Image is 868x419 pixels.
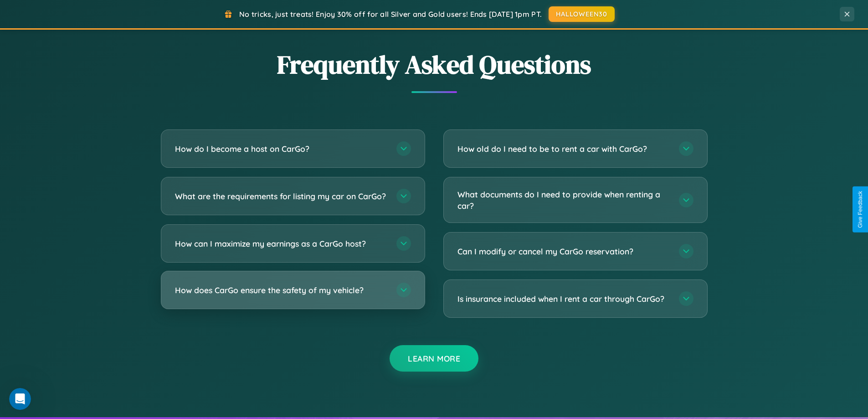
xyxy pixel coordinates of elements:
button: Learn More [390,345,478,372]
div: Give Feedback [857,191,863,228]
h3: How does CarGo ensure the safety of my vehicle? [175,285,387,296]
h3: How old do I need to be to rent a car with CarGo? [457,143,670,155]
h2: Frequently Asked Questions [161,47,708,82]
h3: What documents do I need to provide when renting a car? [457,189,670,211]
iframe: Intercom live chat [9,388,31,410]
h3: Is insurance included when I rent a car through CarGo? [457,293,670,305]
h3: How do I become a host on CarGo? [175,143,387,155]
h3: How can I maximize my earnings as a CarGo host? [175,238,387,249]
button: HALLOWEEN30 [549,6,615,22]
h3: Can I modify or cancel my CarGo reservation? [457,246,670,257]
h3: What are the requirements for listing my car on CarGo? [175,191,387,202]
span: No tricks, just treats! Enjoy 30% off for all Silver and Gold users! Ends [DATE] 1pm PT. [239,10,542,19]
